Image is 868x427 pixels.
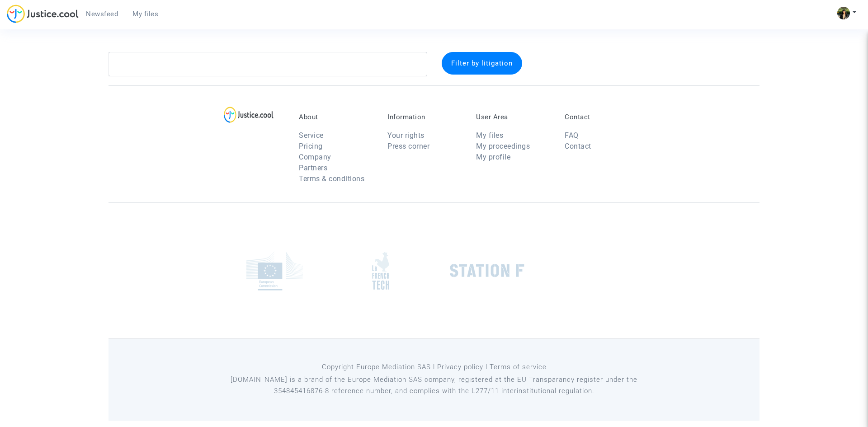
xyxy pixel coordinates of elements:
a: Terms & conditions [299,174,364,183]
p: Information [387,113,462,121]
p: Copyright Europe Mediation SAS l Privacy policy l Terms of service [228,361,640,373]
a: My proceedings [476,142,530,150]
img: logo-lg.svg [224,107,274,123]
a: Press corner [387,142,429,150]
p: About [299,113,374,121]
img: europe_commision.png [246,251,303,291]
a: Company [299,153,331,161]
a: Service [299,131,324,140]
p: User Area [476,113,551,121]
img: jc-logo.svg [7,5,79,23]
a: Pricing [299,142,323,150]
p: [DOMAIN_NAME] is a brand of the Europe Mediation SAS company, registered at the EU Transparancy r... [228,374,640,397]
a: FAQ [565,131,579,140]
a: My files [476,131,503,140]
img: ACg8ocIHv2cjDDKoFJhKpOjfbZYKSpwDZ1OyqKQUd1LFOvruGOPdCw=s96-c [837,7,850,19]
span: Filter by litigation [451,59,513,67]
a: Contact [565,142,591,150]
a: Your rights [387,131,425,140]
img: french_tech.png [372,252,389,290]
span: Newsfeed [86,10,118,18]
a: My profile [476,153,510,161]
span: My files [132,10,158,18]
a: Partners [299,164,327,172]
img: stationf.png [450,264,524,277]
a: My files [125,7,165,21]
p: Contact [565,113,640,121]
a: Newsfeed [79,7,125,21]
